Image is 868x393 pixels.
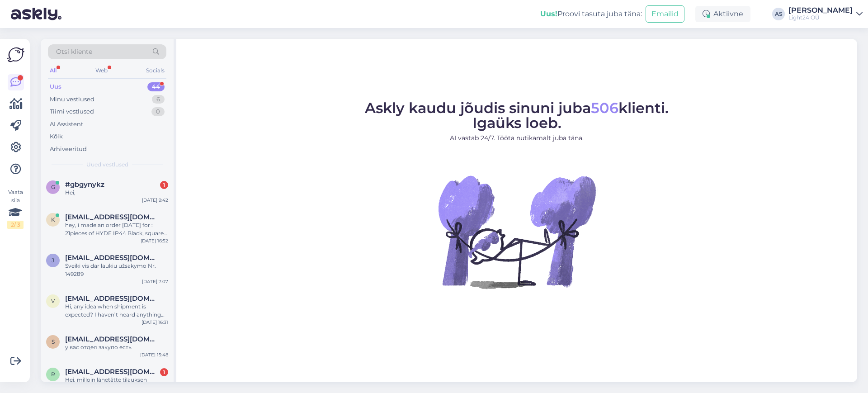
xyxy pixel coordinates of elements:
div: Uus [50,82,61,91]
span: s [52,338,55,345]
span: Otsi kliente [56,47,92,57]
div: Aktiivne [695,6,750,22]
span: Askly kaudu jõudis sinuni juba klienti. Igaüks loeb. [365,99,669,132]
span: justmisius@gmail.com [65,254,159,262]
div: у вас отдел закупо есть [65,343,168,351]
span: g [51,184,55,190]
span: ritvaleinonen@hotmail.com [65,368,159,376]
div: 2 / 3 [7,221,24,229]
button: Emailid [646,5,684,23]
div: Sveiki vis dar laukiu užsakymo Nr. 149289 [65,262,168,278]
div: Minu vestlused [50,95,94,104]
span: k [51,216,55,223]
div: Hei, milloin lähetätte tilauksen #149315?Tilaus on vahvistettu [DATE]. [65,376,168,392]
div: Arhiveeritud [50,145,87,154]
div: Hi, any idea when shipment is expected? I haven’t heard anything yet. Commande n°149638] ([DATE])... [65,303,168,319]
span: j [52,257,54,264]
span: v [51,298,55,304]
div: Hei, [65,189,168,197]
div: [DATE] 9:42 [142,197,168,204]
div: All [48,65,58,76]
div: Vaata siia [7,188,24,229]
img: Askly Logo [7,46,24,63]
span: r [51,371,55,378]
div: 44 [147,82,165,91]
img: No Chat active [435,150,598,313]
span: #gbgynykz [65,180,104,189]
div: 1 [160,181,168,189]
span: vanheiningenruud@gmail.com [65,294,159,303]
div: [DATE] 16:52 [141,237,168,244]
div: [DATE] 16:31 [142,319,168,326]
div: Kõik [50,132,63,141]
div: [DATE] 15:48 [140,351,168,358]
div: 6 [152,95,165,104]
p: AI vastab 24/7. Tööta nutikamalt juba täna. [365,133,669,143]
div: Socials [144,65,166,76]
span: shahzoda@ovivoelektrik.com.tr [65,335,159,343]
div: [PERSON_NAME] [788,7,853,14]
div: AS [772,8,785,20]
div: Light24 OÜ [788,14,853,21]
div: AI Assistent [50,120,83,129]
div: 1 [160,368,168,376]
div: hey, i made an order [DATE] for : 21pieces of HYDE IP44 Black, square lamps We opened the package... [65,221,168,237]
span: kuninkaantie752@gmail.com [65,213,159,221]
div: Web [94,65,109,76]
div: Proovi tasuta juba täna: [540,9,642,19]
span: Uued vestlused [86,161,128,169]
a: [PERSON_NAME]Light24 OÜ [788,7,863,21]
div: 0 [151,107,165,116]
b: Uus! [540,9,557,18]
div: Tiimi vestlused [50,107,94,116]
span: 506 [591,99,618,117]
div: [DATE] 7:07 [142,278,168,285]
